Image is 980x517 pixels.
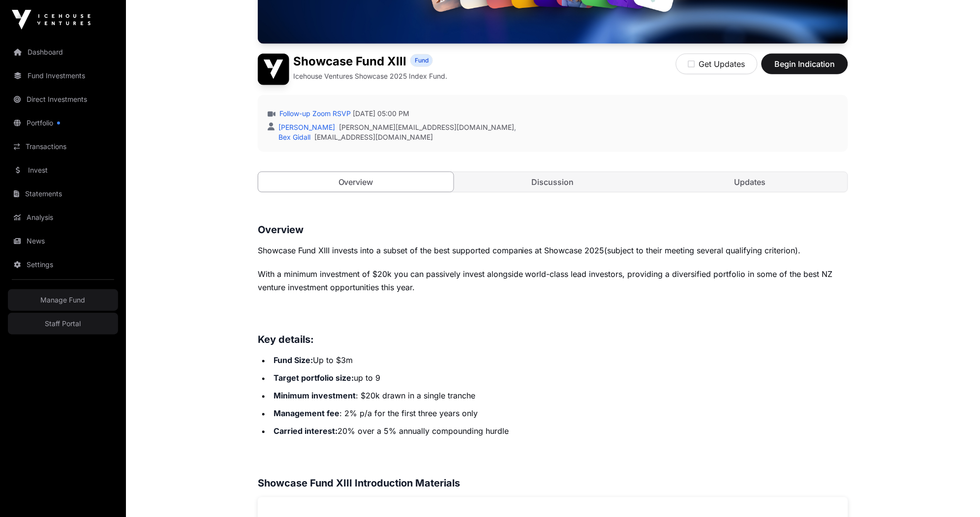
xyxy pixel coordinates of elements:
[8,159,118,181] a: Invest
[258,172,454,192] a: Overview
[456,172,651,192] a: Discussion
[415,57,429,64] span: Fund
[762,54,848,74] button: Begin Indication
[8,136,118,157] a: Transactions
[271,371,848,385] li: up to 9
[8,207,118,228] a: Analysis
[276,122,516,132] div: ,
[676,54,758,74] button: Get Updates
[277,109,351,119] a: Follow-up Zoom RSVP
[258,332,848,348] h3: Key details:
[276,133,310,141] a: Bex Gidall
[274,356,313,365] strong: Fund Size:
[274,373,354,383] strong: Target portfolio size:
[8,230,118,252] a: News
[8,313,118,335] a: Staff Portal
[8,65,118,87] a: Fund Investments
[8,289,118,311] a: Manage Fund
[258,222,848,238] h3: Overview
[271,425,848,438] li: 20% over a 5% annually compounding hurdle
[8,112,118,134] a: Portfolio
[258,476,848,491] h3: Showcase Fund XIII Introduction Materials
[271,407,848,421] li: : 2% p/a for the first three years only
[12,10,91,30] img: Icehouse Ventures Logo
[258,243,848,257] p: (subject to their meeting several qualifying criterion).
[762,63,848,73] a: Begin Indication
[258,172,848,192] nav: Tabs
[293,71,447,81] p: Icehouse Ventures Showcase 2025 Index Fund.
[274,426,337,436] strong: Carried interest:
[271,354,848,367] li: Up to $3m
[293,54,406,69] h1: Showcase Fund XIII
[652,172,848,192] a: Updates
[353,109,409,119] span: [DATE] 05:00 PM
[274,409,339,419] strong: Management fee
[774,58,836,70] span: Begin Indication
[258,267,848,295] p: With a minimum investment of $20k you can passively invest alongside world-class lead investors, ...
[8,183,118,205] a: Statements
[339,122,514,132] a: [PERSON_NAME][EMAIL_ADDRESS][DOMAIN_NAME]
[276,123,335,131] a: [PERSON_NAME]
[8,89,118,110] a: Direct Investments
[271,389,848,403] li: : $20k drawn in a single tranche
[258,245,605,255] span: Showcase Fund XIII invests into a subset of the best supported companies at Showcase 2025
[8,41,118,63] a: Dashboard
[274,391,356,401] strong: Minimum investment
[258,54,289,85] img: Showcase Fund XIII
[931,470,980,517] iframe: Chat Widget
[314,132,433,142] a: [EMAIL_ADDRESS][DOMAIN_NAME]
[8,254,118,275] a: Settings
